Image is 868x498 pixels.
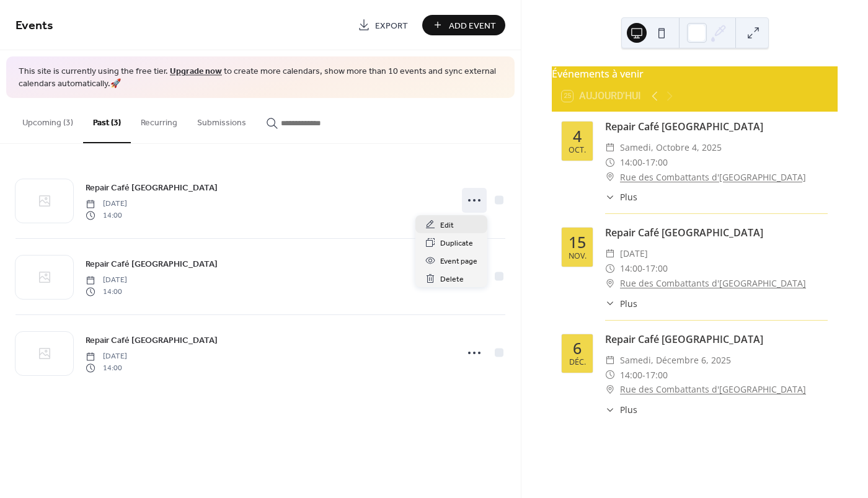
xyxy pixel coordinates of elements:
div: 4 [573,128,582,144]
span: Add Event [449,19,496,32]
div: ​ [605,261,615,276]
span: Repair Café [GEOGRAPHIC_DATA] [86,182,218,195]
span: This site is currently using the free tier. to create more calendars, show more than 10 events an... [19,66,502,90]
span: [DATE] [86,198,127,210]
span: Event page [440,255,477,268]
span: 14:00 [86,362,127,373]
span: 14:00 [620,368,642,383]
span: [DATE] [620,246,648,261]
div: ​ [605,382,615,397]
span: [DATE] [86,275,127,286]
a: Rue des Combattants d'[GEOGRAPHIC_DATA] [620,170,806,185]
button: Past (3) [83,98,131,143]
div: 15 [569,234,586,250]
span: 17:00 [645,368,668,383]
div: nov. [569,252,587,260]
a: Repair Café [GEOGRAPHIC_DATA] [86,180,218,195]
a: Upgrade now [170,63,222,80]
span: 14:00 [620,261,642,276]
div: ​ [605,170,615,185]
a: Rue des Combattants d'[GEOGRAPHIC_DATA] [620,382,806,397]
a: Rue des Combattants d'[GEOGRAPHIC_DATA] [620,276,806,291]
span: Edit [440,219,454,232]
span: Plus [620,297,637,310]
span: [DATE] [86,351,127,362]
span: Export [375,19,408,32]
button: ​Plus [605,403,637,416]
span: 17:00 [645,261,668,276]
div: ​ [605,190,615,203]
div: déc. [569,358,586,367]
button: Submissions [187,98,256,142]
span: 14:00 [620,155,642,170]
span: samedi, octobre 4, 2025 [620,140,722,155]
span: Duplicate [440,237,473,250]
div: Repair Café [GEOGRAPHIC_DATA] [605,119,828,134]
button: Add Event [422,15,505,35]
span: - [642,261,645,276]
span: 14:00 [86,210,127,221]
button: ​Plus [605,297,637,310]
span: Plus [620,403,637,416]
button: Recurring [131,98,187,142]
a: Repair Café [GEOGRAPHIC_DATA] [86,333,218,347]
span: Repair Café [GEOGRAPHIC_DATA] [86,334,218,347]
button: ​Plus [605,190,637,203]
div: Repair Café [GEOGRAPHIC_DATA] [605,225,828,240]
span: samedi, décembre 6, 2025 [620,353,731,368]
div: ​ [605,140,615,155]
button: Upcoming (3) [12,98,83,142]
div: ​ [605,297,615,310]
div: ​ [605,155,615,170]
span: - [642,155,645,170]
span: 14:00 [86,286,127,297]
div: Événements à venir [552,66,838,81]
span: Repair Café [GEOGRAPHIC_DATA] [86,258,218,271]
div: ​ [605,246,615,261]
div: ​ [605,353,615,368]
div: Repair Café [GEOGRAPHIC_DATA] [605,332,828,347]
span: Delete [440,273,464,286]
span: Events [15,14,53,38]
div: oct. [569,146,586,154]
a: Export [348,15,417,35]
div: ​ [605,276,615,291]
span: - [642,368,645,383]
div: ​ [605,403,615,416]
div: ​ [605,368,615,383]
span: 17:00 [645,155,668,170]
a: Repair Café [GEOGRAPHIC_DATA] [86,257,218,271]
div: 6 [573,340,582,356]
span: Plus [620,190,637,203]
